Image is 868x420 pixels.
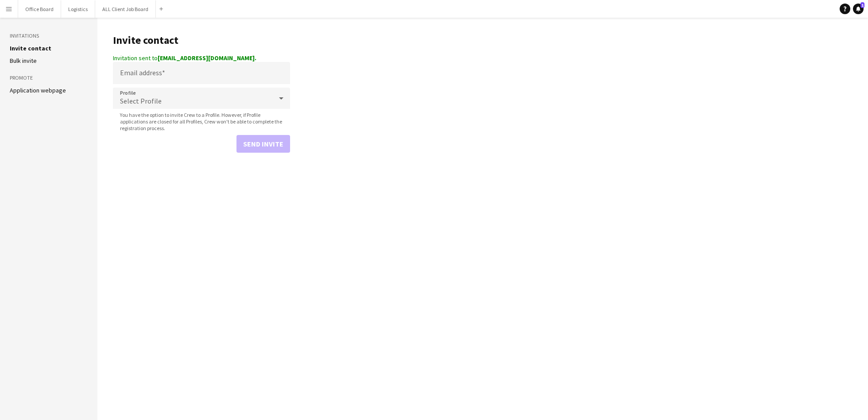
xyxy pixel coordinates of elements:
[853,4,864,14] a: 1
[10,86,66,94] a: Application webpage
[113,34,290,47] h1: Invite contact
[158,54,256,62] strong: [EMAIL_ADDRESS][DOMAIN_NAME].
[61,0,95,18] button: Logistics
[113,112,290,131] span: You have the option to invite Crew to a Profile. However, if Profile applications are closed for ...
[120,96,162,105] span: Select Profile
[10,44,51,52] a: Invite contact
[10,57,37,65] a: Bulk invite
[18,0,61,18] button: Office Board
[10,74,88,82] h3: Promote
[10,32,88,40] h3: Invitations
[860,2,864,8] span: 1
[113,54,290,62] div: Invitation sent to
[95,0,156,18] button: ALL Client Job Board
